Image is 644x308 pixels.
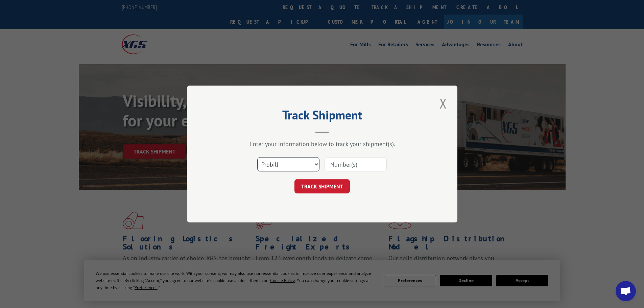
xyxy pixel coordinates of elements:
[294,179,350,193] button: TRACK SHIPMENT
[325,157,387,171] input: Number(s)
[437,94,449,113] button: Close modal
[221,140,424,148] div: Enter your information below to track your shipment(s).
[616,281,636,301] a: Open chat
[221,110,424,123] h2: Track Shipment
